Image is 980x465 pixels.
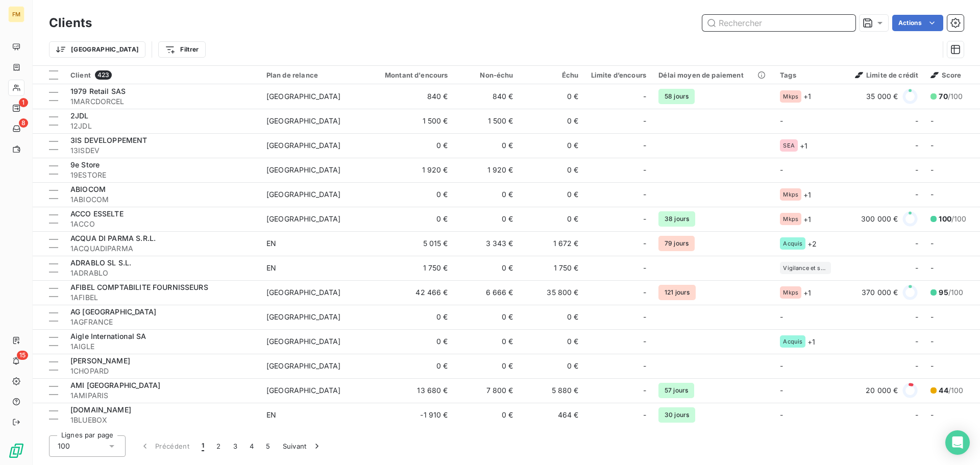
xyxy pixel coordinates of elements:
[158,41,205,58] button: Filtrer
[783,93,798,100] span: Mkps
[70,121,254,131] span: 12JDL
[260,435,276,457] button: 5
[939,214,951,223] span: 100
[939,288,948,297] span: 95
[930,116,934,125] span: -
[373,71,448,79] div: Montant d'encours
[803,91,811,102] span: + 1
[70,317,254,327] span: 1AGFRANCE
[70,96,254,107] span: 1MARCDORCEL
[366,256,454,280] td: 1 750 €
[70,219,254,229] span: 1ACCO
[939,385,963,396] span: /100
[454,378,520,403] td: 7 800 €
[945,430,970,455] div: Open Intercom Messenger
[366,403,454,427] td: -1 910 €
[454,256,520,280] td: 0 €
[70,71,91,79] span: Client
[520,305,585,329] td: 0 €
[526,71,579,79] div: Échu
[915,116,918,126] span: -
[643,91,646,102] span: -
[520,84,585,109] td: 0 €
[266,238,276,249] div: EN
[866,91,898,102] span: 35 000 €
[70,87,126,95] span: 1979 Retail SAS
[861,214,898,224] span: 300 000 €
[930,71,962,79] span: Score
[266,71,360,79] div: Plan de relance
[807,238,817,249] span: + 2
[643,165,646,175] span: -
[915,263,918,273] span: -
[658,71,768,79] div: Délai moyen de paiement
[658,383,694,398] span: 57 jours
[366,329,454,354] td: 0 €
[454,305,520,329] td: 0 €
[643,336,646,347] span: -
[58,441,70,451] span: 100
[939,287,963,298] span: /100
[780,165,783,174] span: -
[783,191,798,198] span: Mkps
[70,194,254,205] span: 1ABIOCOM
[277,435,328,457] button: Suivant
[520,231,585,256] td: 1 672 €
[243,435,260,457] button: 4
[454,403,520,427] td: 0 €
[780,116,783,125] span: -
[591,71,646,79] div: Limite d’encours
[70,160,100,169] span: 9e Store
[70,243,254,254] span: 1ACQUADIPARMA
[366,305,454,329] td: 0 €
[783,338,802,345] span: Acquis
[780,361,783,370] span: -
[70,381,160,389] span: AMI [GEOGRAPHIC_DATA]
[803,214,811,225] span: + 1
[266,91,341,102] div: [GEOGRAPHIC_DATA]
[658,407,695,423] span: 30 jours
[70,341,254,352] span: 1AIGLE
[930,361,934,370] span: -
[643,238,646,249] span: -
[643,385,646,396] span: -
[70,390,254,401] span: 1AMIPARIS
[783,142,794,149] span: SEA
[915,238,918,249] span: -
[454,109,520,133] td: 1 500 €
[930,239,934,248] span: -
[454,280,520,305] td: 6 666 €
[454,329,520,354] td: 0 €
[454,354,520,378] td: 0 €
[915,410,918,420] span: -
[266,140,341,151] div: [GEOGRAPHIC_DATA]
[643,287,646,298] span: -
[266,214,341,224] div: [GEOGRAPHIC_DATA]
[803,189,811,200] span: + 1
[134,435,195,457] button: Précédent
[915,312,918,322] span: -
[454,158,520,182] td: 1 920 €
[520,158,585,182] td: 0 €
[892,15,943,31] button: Actions
[266,361,341,371] div: [GEOGRAPHIC_DATA]
[939,92,947,101] span: 70
[366,354,454,378] td: 0 €
[915,361,918,371] span: -
[366,280,454,305] td: 42 466 €
[643,189,646,200] span: -
[939,91,963,102] span: /100
[70,366,254,376] span: 1CHOPARD
[643,140,646,151] span: -
[366,378,454,403] td: 13 680 €
[520,329,585,354] td: 0 €
[366,133,454,158] td: 0 €
[70,258,131,267] span: ADRABLO SL S.L.
[266,116,341,126] div: [GEOGRAPHIC_DATA]
[49,14,92,32] h3: Clients
[266,312,341,322] div: [GEOGRAPHIC_DATA]
[70,307,156,316] span: AG [GEOGRAPHIC_DATA]
[454,207,520,231] td: 0 €
[95,70,112,80] span: 423
[366,182,454,207] td: 0 €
